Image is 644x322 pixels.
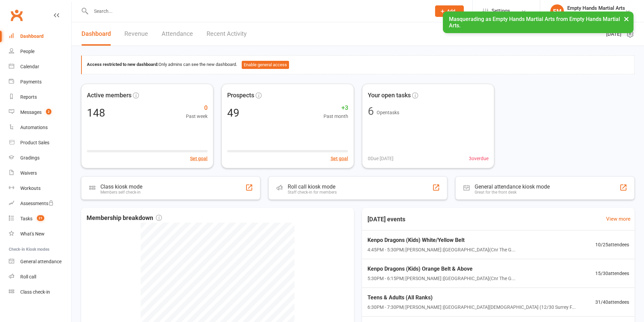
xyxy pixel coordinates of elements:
[595,298,629,306] span: 31 / 40 attendees
[9,74,71,90] a: Payments
[9,29,71,44] a: Dashboard
[362,213,411,225] h3: [DATE] events
[9,59,71,74] a: Calendar
[368,106,374,117] div: 6
[377,110,399,115] span: Open tasks
[368,155,393,162] span: 0 Due [DATE]
[20,109,42,115] div: Messages
[186,113,208,120] span: Past week
[288,190,337,195] div: Staff check-in for members
[9,196,71,211] a: Assessments
[20,216,32,221] div: Tasks
[9,44,71,59] a: People
[475,183,550,190] div: General attendance kiosk mode
[20,185,41,191] div: Workouts
[190,155,208,162] button: Set goal
[100,190,142,195] div: Members self check-in
[368,91,411,100] span: Your open tasks
[20,289,50,295] div: Class check-in
[595,241,629,248] span: 10 / 25 attendees
[449,16,620,29] span: Masquerading as Empty Hands Martial Arts from Empty Hands Martial Arts.
[87,62,159,67] strong: Access restricted to new dashboard:
[20,79,42,84] div: Payments
[20,274,36,279] div: Roll call
[227,91,254,100] span: Prospects
[9,181,71,196] a: Workouts
[227,107,239,118] div: 49
[475,190,550,195] div: Great for the front desk
[20,94,37,100] div: Reports
[367,236,516,245] span: Kenpo Dragons (Kids) White/Yellow Belt
[8,7,25,24] a: Clubworx
[87,91,132,100] span: Active members
[9,120,71,135] a: Automations
[9,254,71,269] a: General attendance kiosk mode
[367,293,576,302] span: Teens & Adults (All Ranks)
[186,103,208,113] span: 0
[100,183,142,190] div: Class kiosk mode
[89,6,426,16] input: Search...
[447,8,455,14] span: Add
[469,155,488,162] span: 3 overdue
[550,4,564,18] div: EM
[492,3,510,19] span: Settings
[9,105,71,120] a: Messages 2
[367,303,576,311] span: 6:30PM - 7:30PM | [PERSON_NAME] | [GEOGRAPHIC_DATA][DEMOGRAPHIC_DATA] (12/30 Surrey F...
[567,11,625,17] div: Empty Hands Martial Arts
[367,265,516,273] span: Kenpo Dragons (Kids) Orange Belt & Above
[606,215,630,223] a: View more
[37,215,44,221] span: 21
[20,140,49,145] div: Product Sales
[87,61,629,69] div: Only admins can see the new dashboard.
[595,270,629,277] span: 15 / 30 attendees
[9,211,71,226] a: Tasks 21
[20,64,39,69] div: Calendar
[87,107,105,118] div: 148
[20,49,34,54] div: People
[9,135,71,150] a: Product Sales
[324,113,348,120] span: Past month
[367,275,516,282] span: 5:30PM - 6:15PM | [PERSON_NAME] | [GEOGRAPHIC_DATA](Cnr The G...
[20,33,44,39] div: Dashboard
[367,246,516,253] span: 4:45PM - 5:30PM | [PERSON_NAME] | [GEOGRAPHIC_DATA](Cnr The G...
[20,201,54,206] div: Assessments
[9,226,71,242] a: What's New
[9,150,71,166] a: Gradings
[435,5,464,17] button: Add
[87,213,162,223] span: Membership breakdown
[9,166,71,181] a: Waivers
[20,125,48,130] div: Automations
[331,155,348,162] button: Set goal
[20,231,45,237] div: What's New
[9,284,71,300] a: Class kiosk mode
[324,103,348,113] span: +3
[9,90,71,105] a: Reports
[620,11,633,26] button: ×
[9,269,71,284] a: Roll call
[567,5,625,11] div: Empty Hands Martial Arts
[20,259,62,264] div: General attendance
[20,155,40,160] div: Gradings
[288,183,337,190] div: Roll call kiosk mode
[46,109,51,115] span: 2
[20,170,37,176] div: Waivers
[242,61,289,69] button: Enable general access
